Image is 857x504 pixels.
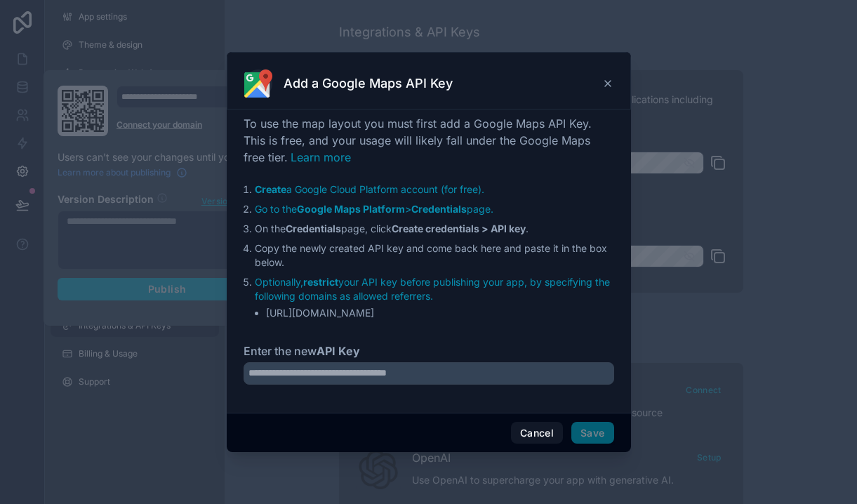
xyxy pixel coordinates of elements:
strong: Credentials [411,203,467,215]
strong: Google Maps Platform [297,203,405,215]
strong: restrict [303,276,338,288]
label: Enter the new [244,343,614,359]
h3: Add a Google Maps API Key [284,75,453,92]
button: Cancel [511,422,563,444]
a: Optionally,restrictyour API key before publishing your app, by specifying the following domains a... [255,276,610,302]
strong: API Key [317,344,360,358]
strong: Create credentials > API key [392,223,526,234]
li: [URL][DOMAIN_NAME] [266,306,614,320]
span: To use the map layout you must first add a Google Maps API Key. This is free, and your usage will... [244,117,592,164]
img: Google Maps [244,69,272,98]
a: Learn more [291,150,351,164]
strong: Create [255,183,286,195]
li: On the page, click . [255,222,614,236]
a: Createa Google Cloud Platform account (for free). [255,183,484,195]
strong: Credentials [286,223,341,234]
a: Go to theGoogle Maps Platform>Credentialspage. [255,203,493,215]
li: Copy the newly created API key and come back here and paste it in the box below. [255,241,614,270]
